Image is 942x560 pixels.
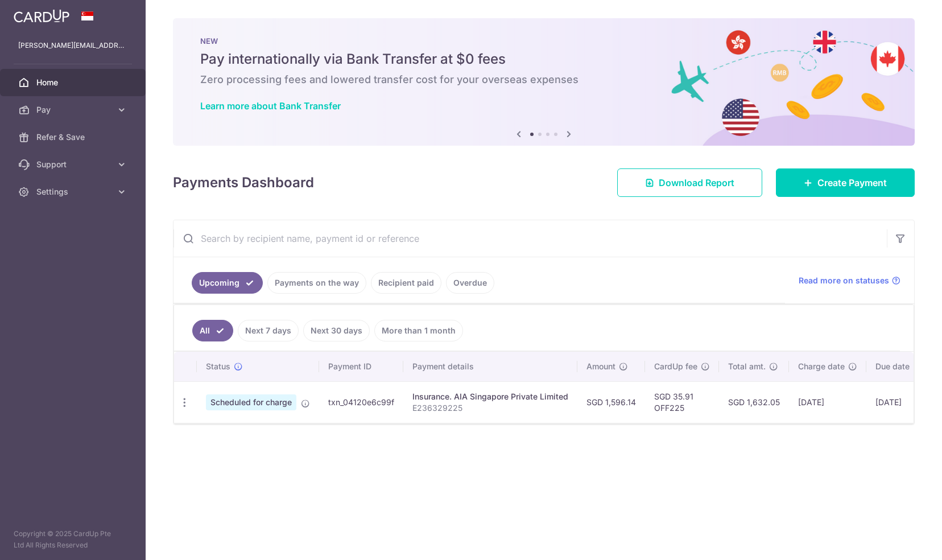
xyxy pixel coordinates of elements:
td: [DATE] [866,381,931,423]
a: Read more on statuses [799,275,900,286]
div: Insurance. AIA Singapore Private Limited [412,391,568,402]
span: Pay [36,104,111,116]
span: Create Payment [817,176,887,190]
th: Payment ID [319,352,403,381]
a: Upcoming [192,272,263,294]
span: Due date [875,361,910,372]
a: Download Report [617,168,762,197]
a: Create Payment [776,168,915,197]
span: Support [36,159,111,170]
span: Scheduled for charge [206,394,296,410]
span: Read more on statuses [799,275,889,286]
span: Charge date [798,361,845,372]
span: CardUp fee [654,361,697,372]
span: Home [36,77,111,88]
a: More than 1 month [374,320,463,341]
th: Payment details [403,352,577,381]
a: Next 7 days [238,320,299,341]
a: Learn more about Bank Transfer [200,100,341,112]
h5: Pay internationally via Bank Transfer at $0 fees [200,50,887,68]
a: Overdue [446,272,494,294]
a: Next 30 days [303,320,370,341]
img: Bank transfer banner [173,18,915,146]
h4: Payments Dashboard [173,172,314,193]
td: SGD 1,596.14 [577,381,645,423]
td: [DATE] [789,381,866,423]
a: Recipient paid [371,272,441,294]
a: All [192,320,233,341]
span: Status [206,361,230,372]
h6: Zero processing fees and lowered transfer cost for your overseas expenses [200,73,887,87]
input: Search by recipient name, payment id or reference [173,220,887,257]
span: Refer & Save [36,131,111,143]
img: CardUp [14,9,69,23]
span: Total amt. [728,361,766,372]
span: Amount [586,361,615,372]
p: [PERSON_NAME][EMAIL_ADDRESS][DOMAIN_NAME] [18,40,127,51]
span: Settings [36,186,111,197]
p: E236329225 [412,402,568,414]
p: NEW [200,36,887,46]
a: Payments on the way [267,272,366,294]
td: txn_04120e6c99f [319,381,403,423]
td: SGD 1,632.05 [719,381,789,423]
td: SGD 35.91 OFF225 [645,381,719,423]
span: Download Report [659,176,734,190]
